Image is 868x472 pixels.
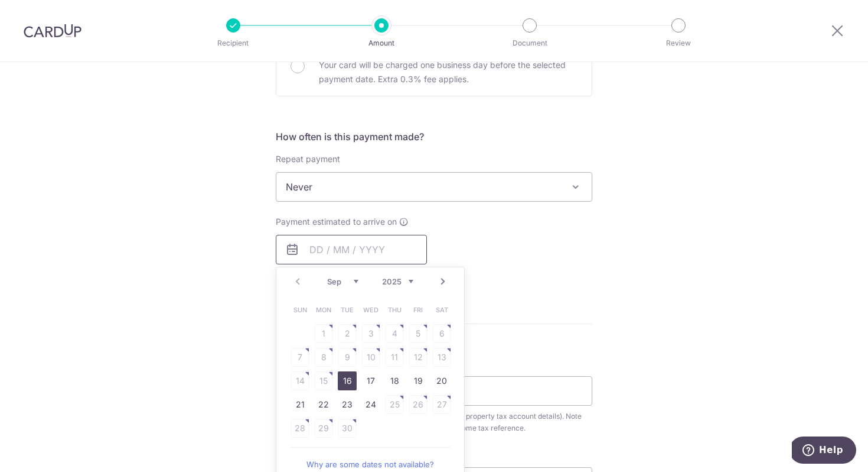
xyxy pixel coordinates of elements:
a: 21 [291,395,309,414]
label: Repeat payment [276,153,340,165]
span: Monday [314,300,333,319]
a: 18 [385,371,404,390]
p: Review [635,37,722,49]
span: Sunday [291,300,309,319]
span: Tuesday [338,300,357,319]
p: Your card will be charged one business day before the selected payment date. Extra 0.3% fee applies. [319,58,577,86]
span: Wednesday [361,300,380,319]
a: 23 [338,395,357,414]
span: Never [276,172,592,202]
span: Payment estimated to arrive on [276,216,397,228]
span: Friday [409,300,428,319]
p: Amount [338,37,425,49]
a: 17 [361,371,380,390]
a: 19 [409,371,428,390]
span: Saturday [432,300,451,319]
img: CardUp [24,24,81,38]
a: 16 [338,371,357,390]
a: 24 [361,395,380,414]
span: Never [276,173,592,201]
a: 22 [314,395,333,414]
input: DD / MM / YYYY [276,235,427,264]
a: 20 [432,371,451,390]
p: Document [486,37,573,49]
h5: How often is this payment made? [276,130,592,144]
span: Thursday [385,300,404,319]
p: Recipient [190,37,277,49]
iframe: Opens a widget where you can find more information [792,437,856,466]
a: Next [436,274,450,289]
